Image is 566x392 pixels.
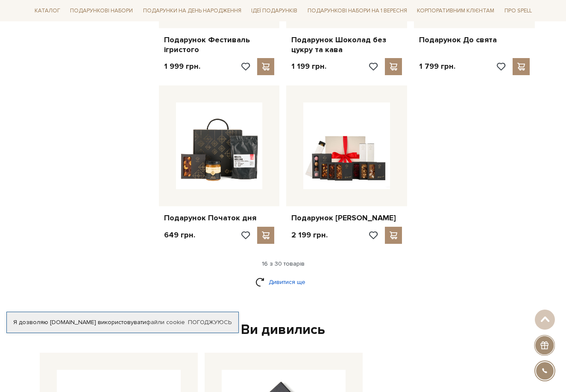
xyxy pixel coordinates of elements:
a: Подарунок [PERSON_NAME] [291,213,402,223]
p: 649 грн. [164,230,195,240]
a: Подарунок До свята [419,35,530,45]
a: Дивитися ще [255,275,311,290]
a: файли cookie [146,319,185,326]
a: Ідеї подарунків [248,4,301,18]
p: 1 799 грн. [419,61,455,71]
div: Ви дивились [36,321,530,339]
div: 16 з 30 товарів [28,260,539,268]
a: Подарунки на День народження [140,4,245,18]
a: Подарунок Початок дня [164,213,275,223]
div: Я дозволяю [DOMAIN_NAME] використовувати [7,319,238,326]
a: Каталог [31,4,64,18]
a: Погоджуюсь [188,319,232,326]
a: Подарунок Фестиваль ігристого [164,35,275,55]
p: 1 199 грн. [291,61,326,71]
a: Про Spell [501,4,535,18]
a: Подарунок Шоколад без цукру та кава [291,35,402,55]
a: Корпоративним клієнтам [414,3,498,18]
p: 1 999 грн. [164,61,200,71]
a: Подарункові набори [67,4,136,18]
p: 2 199 грн. [291,230,328,240]
a: Подарункові набори на 1 Вересня [304,3,411,18]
